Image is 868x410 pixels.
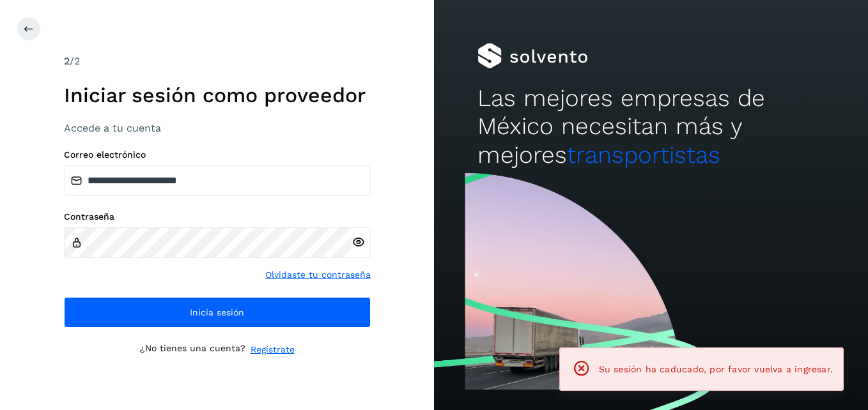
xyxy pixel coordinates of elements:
h3: Accede a tu cuenta [64,122,371,134]
h1: Iniciar sesión como proveedor [64,83,371,107]
div: /2 [64,54,371,69]
span: Inicia sesión [190,308,244,317]
p: ¿No tienes una cuenta? [140,343,245,356]
h2: Las mejores empresas de México necesitan más y mejores [477,84,825,169]
a: Olvidaste tu contraseña [265,268,371,282]
span: transportistas [567,141,720,169]
button: Inicia sesión [64,297,371,328]
span: Su sesión ha caducado, por favor vuelva a ingresar. [599,364,833,374]
label: Contraseña [64,211,371,222]
span: 2 [64,55,70,67]
a: Regístrate [251,343,295,356]
label: Correo electrónico [64,149,371,160]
